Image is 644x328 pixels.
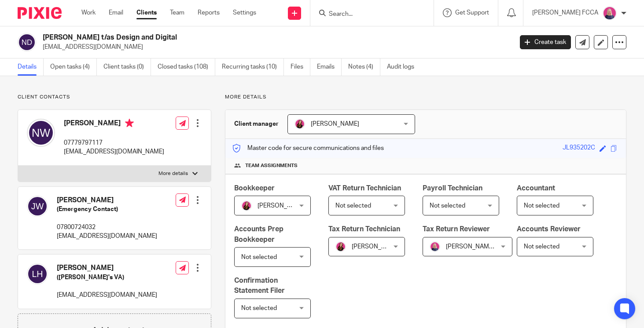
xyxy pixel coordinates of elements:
[43,43,507,51] p: [EMAIL_ADDRESS][DOMAIN_NAME]
[57,196,157,205] h4: [PERSON_NAME]
[27,196,48,217] img: svg%3E
[241,200,252,211] img: 21.png
[317,58,342,76] a: Emails
[27,263,48,284] img: svg%3E
[517,185,555,192] span: Accountant
[455,10,489,16] span: Get Support
[352,244,400,250] span: [PERSON_NAME]
[222,58,284,76] a: Recurring tasks (10)
[64,119,164,130] h4: [PERSON_NAME]
[57,232,157,241] p: [EMAIL_ADDRESS][DOMAIN_NAME]
[563,143,595,153] div: JL935202C
[524,244,559,250] span: Not selected
[245,162,298,169] span: Team assignments
[387,58,421,76] a: Audit logs
[517,226,581,233] span: Accounts Reviewer
[27,119,55,147] img: svg%3E
[232,144,384,153] p: Master code for secure communications and files
[18,94,211,101] p: Client contacts
[234,226,283,243] span: Accounts Prep Bookkeeper
[43,33,414,42] h2: [PERSON_NAME] t/as Design and Digital
[57,263,157,273] h4: [PERSON_NAME]
[81,8,96,17] a: Work
[335,203,371,209] span: Not selected
[136,8,157,17] a: Clients
[225,94,626,101] p: More details
[64,147,164,156] p: [EMAIL_ADDRESS][DOMAIN_NAME]
[50,58,97,76] a: Open tasks (4)
[328,226,400,233] span: Tax Return Technician
[291,58,310,76] a: Files
[18,33,36,51] img: svg%3E
[311,121,359,127] span: [PERSON_NAME]
[532,8,598,17] p: [PERSON_NAME] FCCA
[57,205,157,214] h5: (Emergency Contact)
[158,58,215,76] a: Closed tasks (108)
[430,241,440,252] img: Cheryl%20Sharp%20FCCA.png
[328,11,407,18] input: Search
[103,58,151,76] a: Client tasks (0)
[234,120,279,128] h3: Client manager
[233,8,256,17] a: Settings
[241,305,277,311] span: Not selected
[18,58,44,76] a: Details
[57,223,157,232] p: 07800724032
[258,203,306,209] span: [PERSON_NAME]
[520,35,571,49] a: Create task
[294,119,305,129] img: 21.png
[328,185,401,192] span: VAT Return Technician
[57,291,157,299] p: [EMAIL_ADDRESS][DOMAIN_NAME]
[234,185,275,192] span: Bookkeeper
[158,170,188,177] p: More details
[241,254,277,260] span: Not selected
[603,6,617,20] img: Cheryl%20Sharp%20FCCA.png
[524,203,559,209] span: Not selected
[234,277,285,294] span: Confirmation Statement Filer
[125,119,134,128] i: Primary
[57,273,157,282] h5: ([PERSON_NAME]'s VA)
[170,8,184,17] a: Team
[423,226,490,233] span: Tax Return Reviewer
[348,58,380,76] a: Notes (4)
[423,185,482,192] span: Payroll Technician
[64,138,164,147] p: 07779797117
[18,7,62,19] img: Pixie
[198,8,220,17] a: Reports
[335,241,346,252] img: 21.png
[446,244,512,250] span: [PERSON_NAME] FCCA
[430,203,465,209] span: Not selected
[109,8,123,17] a: Email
